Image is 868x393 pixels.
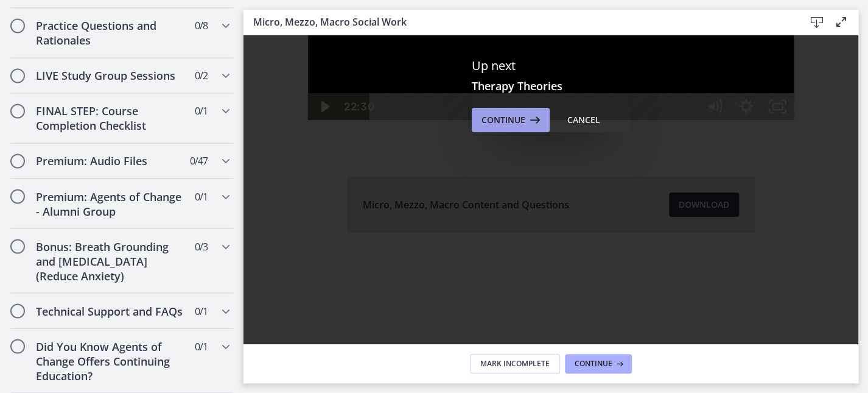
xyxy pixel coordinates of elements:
h2: Premium: Audio Files [36,154,184,168]
h2: Premium: Agents of Change - Alumni Group [36,189,184,218]
button: Play Video [65,247,96,274]
span: Continue [481,113,525,127]
span: 0 / 47 [190,154,208,168]
h2: Did You Know Agents of Change Offers Continuing Education? [36,339,184,383]
h3: Micro, Mezzo, Macro Social Work [253,15,785,29]
h2: Technical Support and FAQs [36,303,184,318]
button: Show settings menu [487,247,519,274]
button: Continue [565,354,632,374]
span: 0 / 1 [195,339,208,353]
button: Unfullscreen [519,247,550,274]
span: 0 / 2 [195,68,208,83]
div: Cancel [567,113,600,127]
button: Continue [472,108,550,132]
div: Playbar [138,247,447,274]
span: 0 / 1 [195,104,208,118]
button: Mute [455,247,487,274]
h2: Bonus: Breath Grounding and [MEDICAL_DATA] (Reduce Anxiety) [36,239,184,283]
button: Mark Incomplete [470,354,560,374]
h2: LIVE Study Group Sessions [36,68,184,83]
span: 0 / 1 [195,303,208,318]
h2: Practice Questions and Rationales [36,18,184,48]
span: 0 / 8 [195,18,208,33]
span: 0 / 1 [195,189,208,204]
p: Up next [472,58,630,74]
h2: FINAL STEP: Course Completion Checklist [36,104,184,133]
span: 0 / 3 [195,239,208,253]
h3: Therapy Theories [472,79,630,93]
span: Continue [575,359,612,369]
span: Mark Incomplete [480,359,550,369]
button: Cancel [558,108,610,132]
